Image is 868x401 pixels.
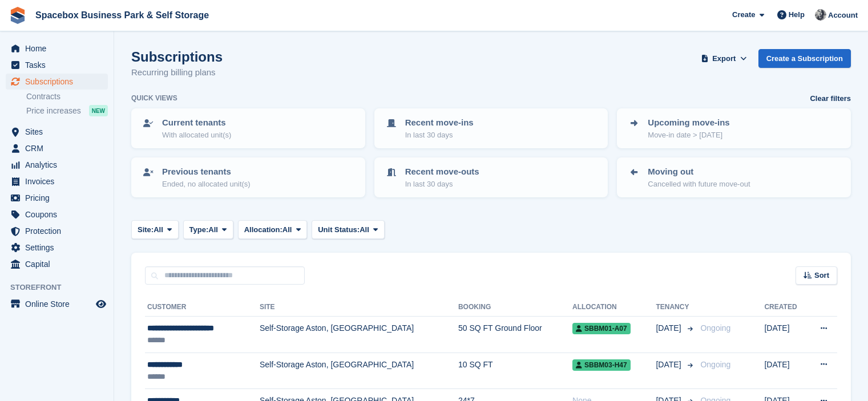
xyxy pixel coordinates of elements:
th: Allocation [572,298,656,317]
span: [DATE] [656,322,683,334]
th: Created [764,298,806,317]
a: menu [6,74,108,90]
a: Previous tenants Ended, no allocated unit(s) [132,159,364,196]
a: Recent move-ins In last 30 days [376,110,607,147]
span: Sites [25,124,94,140]
a: Recent move-outs In last 30 days [376,159,607,196]
a: menu [6,173,108,189]
a: Preview store [94,297,108,311]
button: Export [699,49,749,68]
p: Previous tenants [162,165,251,179]
span: Allocation: [244,224,282,236]
span: Capital [25,256,94,272]
span: All [282,224,292,236]
p: Moving out [648,165,750,179]
span: Analytics [25,157,94,173]
span: Site: [138,224,154,236]
a: Contracts [26,91,108,102]
a: Upcoming move-ins Move-in date > [DATE] [618,110,850,147]
span: Ongoing [700,323,730,333]
p: Cancelled with future move-out [648,179,750,190]
a: Clear filters [810,93,851,104]
span: All [154,224,163,236]
span: Online Store [25,296,94,312]
p: With allocated unit(s) [162,129,231,141]
p: In last 30 days [405,179,479,190]
div: NEW [89,105,108,116]
td: Self-Storage Aston, [GEOGRAPHIC_DATA] [260,353,458,389]
a: menu [6,190,108,206]
span: Protection [25,223,94,239]
p: In last 30 days [405,129,474,141]
img: stora-icon-8386f47178a22dfd0bd8f6a31ec36ba5ce8667c1dd55bd0f319d3a0aa187defe.svg [9,7,26,24]
span: All [360,224,369,236]
a: menu [6,240,108,256]
a: menu [6,40,108,56]
p: Current tenants [162,116,231,129]
span: Account [828,10,858,21]
span: [DATE] [656,359,683,371]
span: Sort [814,270,829,281]
span: Home [25,40,94,56]
td: [DATE] [764,317,806,353]
a: menu [6,256,108,272]
td: [DATE] [764,353,806,389]
span: Type: [189,224,209,236]
p: Recent move-ins [405,116,474,129]
span: Invoices [25,173,94,189]
span: All [208,224,218,236]
a: menu [6,57,108,73]
th: Booking [458,298,572,317]
td: 50 SQ FT Ground Floor [458,317,572,353]
a: menu [6,124,108,140]
span: SBBM03-H47 [572,359,631,371]
a: menu [6,296,108,312]
p: Recurring billing plans [131,66,223,79]
th: Site [260,298,458,317]
a: Current tenants With allocated unit(s) [132,110,364,147]
span: SBBM01-A07 [572,323,631,334]
span: Storefront [10,282,114,293]
span: Ongoing [700,360,730,369]
a: menu [6,223,108,239]
td: 10 SQ FT [458,353,572,389]
th: Customer [145,298,260,317]
span: CRM [25,140,94,156]
span: Tasks [25,57,94,73]
th: Tenancy [656,298,696,317]
td: Self-Storage Aston, [GEOGRAPHIC_DATA] [260,317,458,353]
h6: Quick views [131,93,177,103]
a: menu [6,206,108,222]
span: Unit Status: [318,224,360,236]
a: menu [6,157,108,173]
button: Allocation: All [238,220,308,239]
span: Pricing [25,190,94,206]
p: Recent move-outs [405,165,479,179]
a: Spacebox Business Park & Self Storage [31,6,213,25]
p: Move-in date > [DATE] [648,129,729,141]
button: Unit Status: All [312,220,384,239]
span: Price increases [26,106,81,116]
a: Create a Subscription [758,49,851,68]
a: Price increases NEW [26,104,108,117]
p: Upcoming move-ins [648,116,729,129]
h1: Subscriptions [131,49,223,64]
button: Type: All [183,220,233,239]
span: Help [789,9,805,21]
span: Subscriptions [25,74,94,90]
a: menu [6,140,108,156]
img: SUDIPTA VIRMANI [815,9,826,21]
span: Export [712,53,736,64]
span: Coupons [25,206,94,222]
a: Moving out Cancelled with future move-out [618,159,850,196]
span: Settings [25,240,94,256]
p: Ended, no allocated unit(s) [162,179,251,190]
span: Create [732,9,755,21]
button: Site: All [131,220,179,239]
